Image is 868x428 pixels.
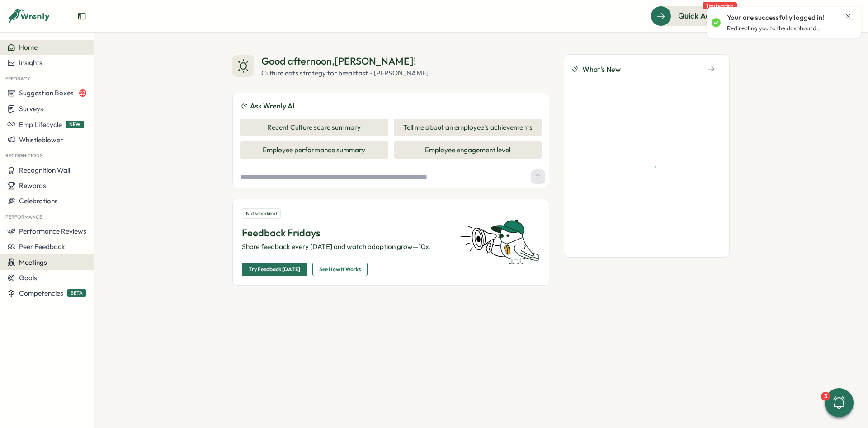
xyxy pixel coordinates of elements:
span: Peer Feedback [19,242,65,251]
div: Culture eats strategy for breakfast - [PERSON_NAME] [261,68,429,78]
button: Employee engagement level [394,141,542,159]
span: Goals [19,273,37,282]
span: See How It Works [319,263,361,276]
button: Quick Actions [651,6,741,26]
p: Your are successfully logged in! [727,13,824,23]
div: Good afternoon , [PERSON_NAME] ! [261,54,429,68]
button: Expand sidebar [77,12,86,21]
button: Try Feedback [DATE] [242,263,307,276]
span: What's New [582,64,621,75]
span: Suggestion Boxes [19,89,74,97]
span: Whistleblower [19,136,63,144]
button: Close notification [844,13,852,20]
span: Rewards [19,181,46,190]
span: Performance Reviews [19,227,86,235]
p: Share feedback every [DATE] and watch adoption grow—10x. [242,242,449,252]
span: 23 [79,89,86,97]
span: Home [19,43,38,52]
div: 3 [821,392,830,401]
button: Employee performance summary [240,141,388,159]
span: Competencies [19,289,63,297]
span: Ask Wrenly AI [250,100,294,112]
span: Meetings [19,258,47,267]
span: Insights [19,58,42,67]
span: Emp Lifecycle [19,120,62,129]
span: Try Feedback [DATE] [249,263,300,276]
div: Not scheduled [242,208,281,219]
span: Surveys [19,104,43,113]
button: Recent Culture score summary [240,119,388,136]
span: Quick Actions [678,10,727,22]
p: Feedback Fridays [242,226,449,240]
span: 1 task waiting [703,2,737,9]
button: See How It Works [312,263,368,276]
span: Celebrations [19,197,58,205]
span: BETA [67,289,86,297]
button: Tell me about an employee's achievements [394,119,542,136]
span: Recognition Wall [19,166,70,174]
button: 3 [825,388,854,417]
p: Redirecting you to the dashboard... [727,24,822,33]
span: NEW [66,121,84,128]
